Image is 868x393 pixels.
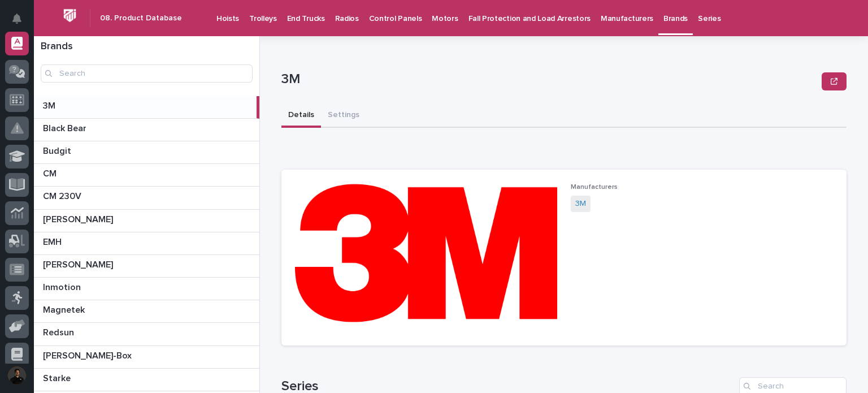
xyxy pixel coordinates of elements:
a: [PERSON_NAME][PERSON_NAME] [34,255,259,278]
p: Starke [43,371,73,384]
a: EMHEMH [34,232,259,255]
p: CM [43,166,59,179]
button: Notifications [5,7,29,31]
button: Settings [321,104,366,128]
p: Redsun [43,325,76,338]
p: Black Bear [43,121,89,134]
a: StarkeStarke [34,369,259,391]
button: Details [281,104,321,128]
p: [PERSON_NAME] [43,212,115,225]
h1: Brands [41,41,253,53]
p: 3M [43,98,58,111]
a: MagnetekMagnetek [34,300,259,323]
input: Search [41,64,253,83]
a: [PERSON_NAME][PERSON_NAME] [34,210,259,232]
p: EMH [43,235,64,248]
a: CM 230VCM 230V [34,187,259,209]
a: [PERSON_NAME]-Box[PERSON_NAME]-Box [34,346,259,369]
div: Notifications [14,14,29,32]
p: [PERSON_NAME]-Box [43,348,134,361]
p: Magnetek [43,303,87,316]
p: Budgit [43,144,73,157]
p: 3M [281,71,817,88]
img: N9_tdEuD386XM6oZRj6V94corGHNCWnt5946DrKXJBU [295,183,557,323]
p: CM 230V [43,189,84,202]
p: Inmotion [43,280,83,293]
h2: 08. Product Database [100,14,182,23]
a: Black BearBlack Bear [34,119,259,141]
span: Manufacturers [571,184,618,191]
a: BudgitBudgit [34,141,259,164]
a: InmotionInmotion [34,278,259,300]
a: 3M3M [34,96,259,119]
img: Workspace Logo [59,5,80,26]
p: [PERSON_NAME] [43,257,115,270]
button: users-avatar [5,364,29,387]
a: 3M [575,198,586,210]
a: RedsunRedsun [34,323,259,346]
a: CMCM [34,164,259,187]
